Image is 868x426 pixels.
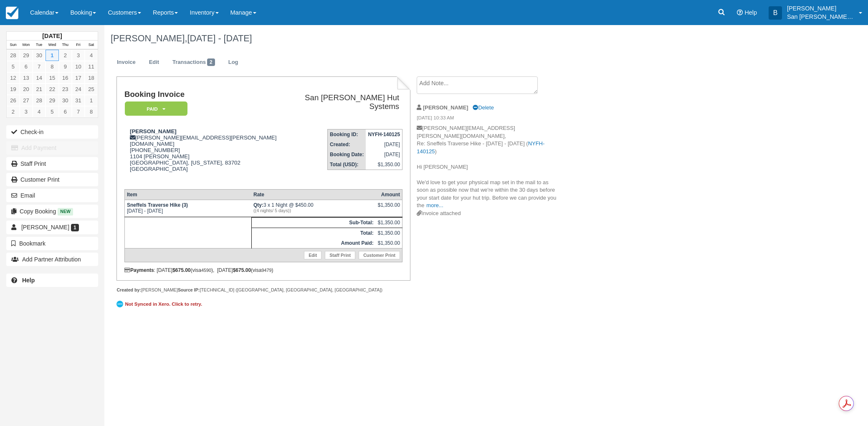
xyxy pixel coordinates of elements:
a: Staff Print [6,157,98,170]
button: Add Partner Attribution [6,253,98,266]
h2: San [PERSON_NAME] Hut Systems [289,94,399,111]
strong: Payments [124,267,154,273]
a: 10 [72,61,85,72]
a: 17 [72,72,85,84]
a: 23 [59,84,72,95]
span: 1 [71,224,79,231]
td: [DATE] [366,139,402,150]
a: 28 [33,95,46,106]
a: 3 [20,106,33,117]
th: Total: [251,228,376,238]
th: Tue [33,41,46,50]
a: 30 [59,95,72,106]
td: [DATE] - [DATE] [124,200,251,217]
a: Delete [473,104,493,111]
a: 18 [85,72,98,84]
td: $1,350.00 [376,217,402,228]
button: Bookmark [6,237,98,250]
a: 1 [46,50,58,61]
a: 28 [7,50,20,61]
button: Check-in [6,125,98,139]
a: Edit [304,251,321,259]
b: Help [22,277,35,284]
h1: Booking Invoice [124,90,286,99]
a: 8 [46,61,58,72]
a: 27 [20,95,33,106]
th: Amount Paid: [251,238,376,248]
a: 8 [85,106,98,117]
p: [PERSON_NAME] [787,4,854,13]
strong: Sneffels Traverse Hike (3) [127,202,188,208]
strong: $675.00 [172,267,190,273]
a: 2 [7,106,20,117]
a: 25 [85,84,98,95]
td: $1,350.00 [376,228,402,238]
a: 15 [46,72,58,84]
p: San [PERSON_NAME] Hut Systems [787,13,854,21]
a: 24 [72,84,85,95]
span: [DATE] - [DATE] [187,33,252,43]
th: Wed [46,41,58,50]
td: 3 x 1 Night @ $450.00 [251,200,376,217]
strong: [PERSON_NAME] [423,104,468,111]
th: Sat [85,41,98,50]
th: Total (USD): [328,160,366,170]
a: more... [426,202,443,208]
a: Help [6,274,98,287]
a: 11 [85,61,98,72]
th: Item [124,189,251,200]
button: Email [6,189,98,202]
a: 29 [20,50,33,61]
a: 2 [59,50,72,61]
div: [PERSON_NAME][EMAIL_ADDRESS][PERSON_NAME][DOMAIN_NAME] [PHONE_NUMBER] 1104 [PERSON_NAME] [GEOGRAP... [124,128,286,183]
strong: Qty [253,202,263,208]
th: Fri [72,41,85,50]
th: Sun [7,41,20,50]
a: 1 [85,95,98,106]
a: 3 [72,50,85,61]
a: 31 [72,95,85,106]
span: 2 [207,58,215,66]
a: Invoice [111,54,142,71]
button: Copy Booking New [6,205,98,218]
a: 7 [33,61,46,72]
a: Not Synced in Xero. Click to retry. [116,299,204,309]
a: 12 [7,72,20,84]
th: Thu [59,41,72,50]
a: 13 [20,72,33,84]
a: NYFH-140125 [417,140,544,155]
a: 21 [33,84,46,95]
strong: Source IP: [178,287,200,292]
th: Amount [376,189,402,200]
th: Rate [251,189,376,200]
a: Transactions2 [166,54,221,71]
a: 6 [20,61,33,72]
td: $1,350.00 [376,238,402,248]
td: $1,350.00 [366,160,402,170]
a: 9 [59,61,72,72]
h1: [PERSON_NAME], [111,33,749,43]
a: Staff Print [325,251,355,259]
a: 30 [33,50,46,61]
th: Booking Date: [328,150,366,160]
th: Mon [20,41,33,50]
i: Help [737,10,743,15]
a: 6 [59,106,72,117]
p: [PERSON_NAME][EMAIL_ADDRESS][PERSON_NAME][DOMAIN_NAME], Re: Sneffels Traverse Hike - [DATE] - [DA... [417,124,557,210]
a: Customer Print [6,173,98,186]
div: Invoice attached [417,210,557,218]
a: 22 [46,84,58,95]
em: ((4 nights/ 5 days)) [253,208,374,213]
div: [PERSON_NAME] [TECHNICAL_ID] ([GEOGRAPHIC_DATA], [GEOGRAPHIC_DATA], [GEOGRAPHIC_DATA]) [116,287,410,293]
strong: [DATE] [42,33,62,39]
th: Created: [328,139,366,150]
th: Sub-Total: [251,217,376,228]
span: Help [744,9,757,16]
a: Edit [143,54,165,71]
div: B [769,6,782,20]
span: [PERSON_NAME] [21,224,69,231]
img: checkfront-main-nav-mini-logo.png [6,7,18,19]
strong: $675.00 [233,267,251,273]
em: Paid [125,101,187,116]
a: 5 [7,61,20,72]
